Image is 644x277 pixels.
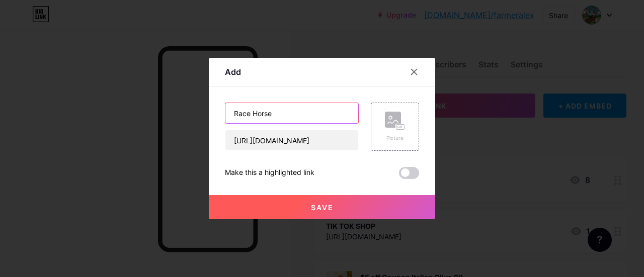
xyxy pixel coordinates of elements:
[385,134,405,142] div: Picture
[311,203,334,212] span: Save
[225,167,314,179] div: Make this a highlighted link
[225,66,241,78] div: Add
[225,130,358,150] input: URL
[209,195,435,219] button: Save
[225,103,358,123] input: Title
